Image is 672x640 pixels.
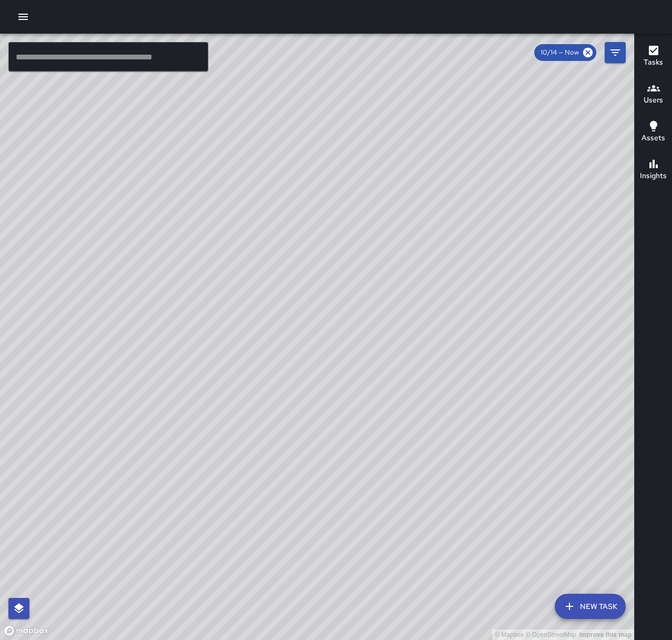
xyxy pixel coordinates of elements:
h6: Assets [642,132,665,144]
button: Filters [605,42,626,63]
h6: Tasks [644,57,663,68]
button: Insights [635,151,672,189]
div: 10/14 — Now [534,44,596,61]
span: 10/14 — Now [534,47,585,58]
button: Assets [635,113,672,151]
button: New Task [555,594,626,619]
button: Tasks [635,38,672,76]
h6: Users [644,95,663,106]
button: Users [635,76,672,113]
h6: Insights [640,170,667,182]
